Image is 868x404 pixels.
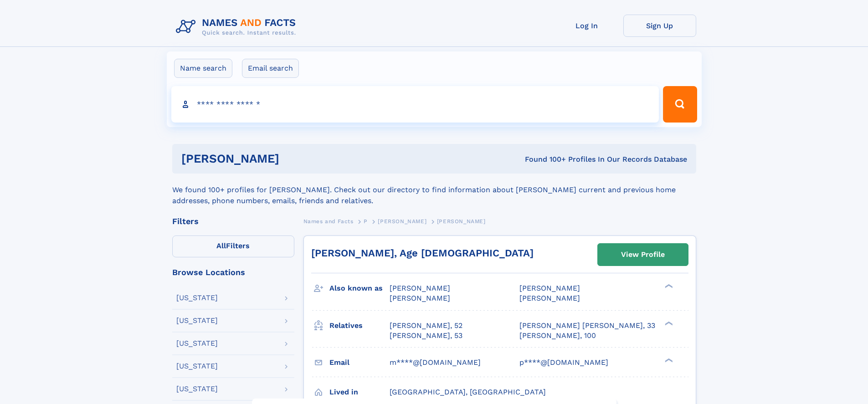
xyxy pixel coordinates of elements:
label: Filters [172,235,294,257]
button: Search Button [663,86,697,123]
a: View Profile [598,244,688,266]
span: All [216,241,226,250]
h1: [PERSON_NAME] [181,153,402,164]
h3: Lived in [329,384,390,400]
h3: Email [329,355,390,370]
label: Email search [242,59,299,78]
div: ❯ [663,357,673,363]
div: ❯ [663,320,673,326]
a: [PERSON_NAME], 53 [390,331,462,341]
a: Sign Up [623,15,696,37]
div: View Profile [621,244,665,265]
div: [US_STATE] [176,385,218,393]
a: [PERSON_NAME] [378,215,426,227]
label: Name search [174,59,232,78]
a: Names and Facts [303,215,354,227]
a: P [364,215,368,227]
input: search input [171,86,659,123]
div: ❯ [663,283,673,289]
span: [PERSON_NAME] [519,294,580,302]
div: [US_STATE] [176,317,218,324]
span: [GEOGRAPHIC_DATA], [GEOGRAPHIC_DATA] [390,388,546,396]
span: [PERSON_NAME] [390,284,450,292]
a: [PERSON_NAME] [PERSON_NAME], 33 [519,321,655,331]
h3: Also known as [329,281,390,296]
div: [US_STATE] [176,340,218,347]
a: Log In [550,15,623,37]
span: [PERSON_NAME] [437,218,486,225]
span: P [364,218,368,225]
h3: Relatives [329,318,390,333]
span: [PERSON_NAME] [390,294,450,302]
div: [US_STATE] [176,363,218,370]
div: [US_STATE] [176,294,218,302]
div: Filters [172,217,294,225]
a: [PERSON_NAME], 52 [390,321,462,331]
a: [PERSON_NAME], 100 [519,331,596,341]
span: [PERSON_NAME] [378,218,426,225]
div: Found 100+ Profiles In Our Records Database [402,154,687,164]
span: [PERSON_NAME] [519,284,580,292]
img: Logo Names and Facts [172,15,303,39]
a: [PERSON_NAME], Age [DEMOGRAPHIC_DATA] [311,247,534,259]
div: We found 100+ profiles for [PERSON_NAME]. Check out our directory to find information about [PERS... [172,174,696,206]
div: Browse Locations [172,268,294,276]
